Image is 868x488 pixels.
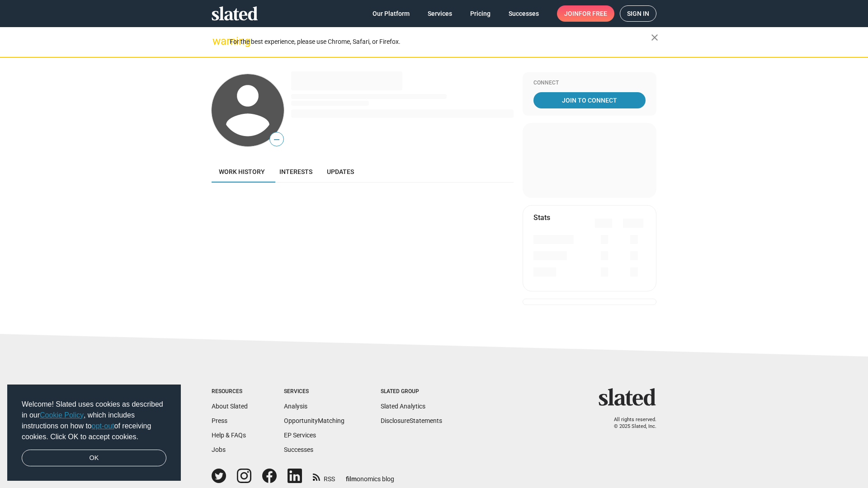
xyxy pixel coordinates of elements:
[219,168,265,175] span: Work history
[604,417,656,430] p: All rights reserved. © 2025 Slated, Inc.
[212,161,272,183] a: Work history
[620,5,656,22] a: Sign in
[284,388,344,395] div: Services
[346,468,394,483] a: filmonomics blog
[381,388,442,395] div: Slated Group
[509,5,539,22] span: Successes
[92,422,114,430] a: opt-out
[579,5,607,22] span: for free
[381,403,425,410] a: Slated Analytics
[22,399,166,442] span: Welcome! Slated uses cookies as described in our , which includes instructions on how to of recei...
[40,411,84,419] a: Cookie Policy
[346,475,357,483] span: film
[230,36,651,48] div: For the best experience, please use Chrome, Safari, or Firefox.
[501,5,546,22] a: Successes
[212,36,223,47] mat-icon: warning
[212,403,248,410] a: About Slated
[365,5,417,22] a: Our Platform
[212,388,248,395] div: Resources
[533,80,646,87] div: Connect
[373,5,410,22] span: Our Platform
[313,469,335,483] a: RSS
[320,161,361,183] a: Updates
[284,432,316,439] a: EP Services
[470,5,491,22] span: Pricing
[212,417,227,424] a: Press
[535,92,644,108] span: Join To Connect
[533,213,550,222] mat-card-title: Stats
[279,168,312,175] span: Interests
[212,432,246,439] a: Help & FAQs
[212,446,226,453] a: Jobs
[272,161,320,183] a: Interests
[533,92,646,108] a: Join To Connect
[463,5,498,22] a: Pricing
[284,403,307,410] a: Analysis
[420,5,459,22] a: Services
[7,385,181,481] div: cookieconsent
[564,5,607,22] span: Join
[284,417,344,424] a: OpportunityMatching
[381,417,442,424] a: DisclosureStatements
[649,32,660,43] mat-icon: close
[627,6,649,21] span: Sign in
[327,168,354,175] span: Updates
[22,450,166,467] a: dismiss cookie message
[557,5,614,22] a: Joinfor free
[270,134,283,145] span: —
[428,5,452,22] span: Services
[284,446,313,453] a: Successes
